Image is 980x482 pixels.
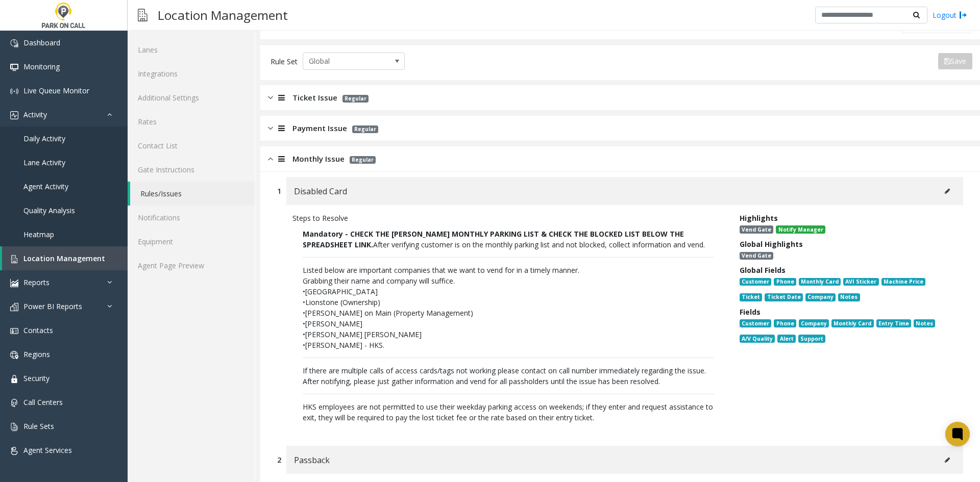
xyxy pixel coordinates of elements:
[303,229,714,250] p: After verifying customer is on the monthly parking list and not blocked, collect information and ...
[292,213,724,223] div: Steps to Resolve
[303,329,714,340] p: •[PERSON_NAME] [PERSON_NAME]
[277,186,281,196] div: 1
[23,158,65,167] span: Lane Activity
[959,10,967,20] img: logout
[268,153,273,165] img: opened
[23,373,50,383] span: Security
[740,265,786,275] span: Global Fields
[268,122,273,134] img: closed
[938,53,972,69] button: Save
[2,246,128,270] a: Location Management
[128,158,255,182] a: Gate Instructions
[128,38,255,62] a: Lanes
[23,62,60,71] span: Monitoring
[23,421,54,431] span: Rule Sets
[740,293,762,301] span: Ticket
[130,182,255,206] a: Rules/Issues
[303,365,714,387] p: If there are multiple calls of access cards/tags not working please contact on call number immedi...
[128,62,255,86] a: Integrations
[23,277,50,287] span: Reports
[23,301,82,311] span: Power BI Reports
[740,225,773,234] span: Vend Gate
[10,423,18,431] img: 'icon'
[23,182,68,191] span: Agent Activity
[10,303,18,311] img: 'icon'
[277,454,281,465] div: 2
[838,293,860,301] span: Notes
[765,293,802,301] span: Ticket Date
[10,375,18,383] img: 'icon'
[23,230,54,239] span: Heatmap
[128,253,255,277] a: Agent Page Preview
[776,225,825,234] span: Notify Manager
[303,53,384,69] span: Global
[303,297,714,308] p: •Lionstone (Ownership)
[294,185,347,198] span: Disabled Card
[740,252,773,260] span: Vend Gate
[740,213,778,223] span: Highlights
[23,134,65,143] span: Daily Activity
[303,318,714,329] p: •[PERSON_NAME]
[740,278,771,286] span: Customer
[292,92,337,104] span: Ticket Issue
[777,335,795,343] span: Alert
[342,95,369,103] span: Regular
[10,447,18,455] img: 'icon'
[23,206,75,215] span: Quality Analysis
[153,3,293,28] h3: Location Management
[10,399,18,407] img: 'icon'
[128,110,255,134] a: Rates
[292,122,347,134] span: Payment Issue
[805,293,836,301] span: Company
[10,87,18,95] img: 'icon'
[774,278,796,286] span: Phone
[23,253,105,263] span: Location Management
[352,125,378,133] span: Regular
[740,319,771,327] span: Customer
[23,38,60,47] span: Dashboard
[23,445,72,455] span: Agent Services
[831,319,873,327] span: Monthly Card
[10,39,18,47] img: 'icon'
[933,10,967,20] a: Logout
[843,278,878,286] span: AVI Sticker
[914,319,935,327] span: Notes
[10,111,18,119] img: 'icon'
[23,86,89,95] span: Live Queue Monitor
[10,279,18,287] img: 'icon'
[128,134,255,158] a: Contact List
[799,278,841,286] span: Monthly Card
[23,349,50,359] span: Regions
[876,319,911,327] span: Entry Time
[128,230,255,253] a: Equipment
[10,255,18,263] img: 'icon'
[10,327,18,335] img: 'icon'
[23,325,53,335] span: Contacts
[271,53,298,70] div: Rule Set
[303,401,714,423] p: HKS employees are not permitted to use their weekday parking access on weekends; if they enter an...
[798,335,825,343] span: Support
[799,319,829,327] span: Company
[303,286,714,297] p: •[GEOGRAPHIC_DATA]
[10,351,18,359] img: 'icon'
[774,319,796,327] span: Phone
[138,3,148,28] img: pageIcon
[128,86,255,110] a: Additional Settings
[303,340,714,350] p: •[PERSON_NAME] - HKS.
[303,275,714,286] p: Grabbing their name and company will suffice.
[23,110,47,119] span: Activity
[292,153,345,165] span: Monthly Issue
[10,63,18,71] img: 'icon'
[350,156,376,164] span: Regular
[303,229,684,249] b: Mandatory - CHECK THE [PERSON_NAME] MONTHLY PARKING LIST & CHECK THE BLOCKED LIST BELOW THE SPREA...
[740,307,761,317] span: Fields
[740,239,803,249] span: Global Highlights
[268,92,273,104] img: closed
[303,265,714,275] p: Listed below are important companies that we want to vend for in a timely manner.
[23,397,63,407] span: Call Centers
[881,278,925,286] span: Machine Price
[303,308,714,318] p: •[PERSON_NAME] on Main (Property Management)
[128,206,255,230] a: Notifications
[294,453,330,467] span: Passback
[740,335,775,343] span: A/V Quality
